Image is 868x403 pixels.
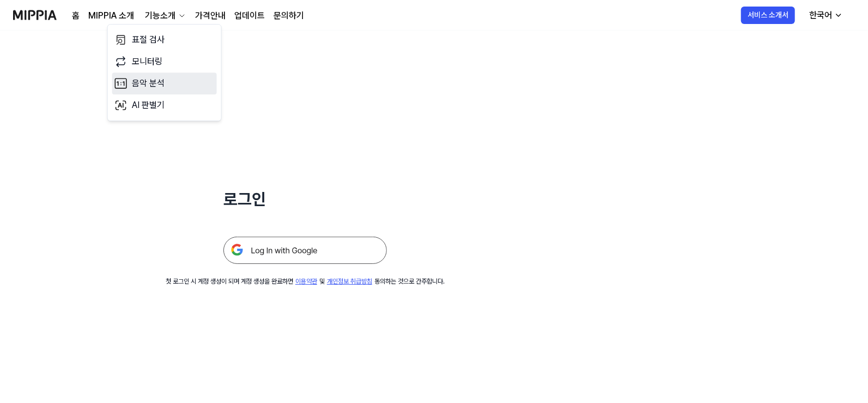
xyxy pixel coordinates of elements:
[143,9,186,22] button: 기능소개
[166,277,445,286] div: 첫 로그인 시 계정 생성이 되며 계정 생성을 완료하면 및 동의하는 것으로 간주합니다.
[223,237,387,264] img: 구글 로그인 버튼
[223,188,387,210] h1: 로그인
[234,9,265,22] a: 업데이트
[88,9,134,22] a: MIPPIA 소개
[800,4,849,26] button: 한국어
[741,7,795,24] button: 서비스 소개서
[195,9,226,22] a: 가격안내
[143,9,178,22] div: 기능소개
[112,73,217,94] a: 음악 분석
[295,278,317,285] a: 이용약관
[274,9,304,22] a: 문의하기
[112,29,217,51] a: 표절 검사
[327,278,372,285] a: 개인정보 취급방침
[807,9,834,22] div: 한국어
[112,94,217,116] a: AI 판별기
[72,9,80,22] a: 홈
[112,51,217,73] a: 모니터링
